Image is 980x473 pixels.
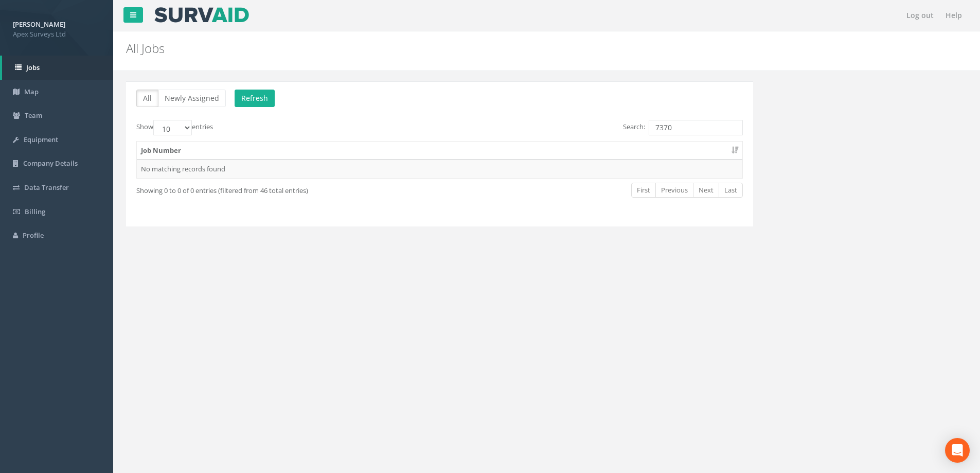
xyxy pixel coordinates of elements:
[945,438,970,463] div: Open Intercom Messenger
[126,42,825,55] h2: All Jobs
[719,183,743,198] a: Last
[13,29,100,39] span: Apex Surveys Ltd
[23,231,44,240] span: Profile
[137,142,742,160] th: Job Number: activate to sort column ascending
[623,120,743,135] label: Search:
[655,183,693,198] a: Previous
[136,120,213,135] label: Show entries
[24,183,69,192] span: Data Transfer
[693,183,719,198] a: Next
[649,120,743,135] input: Search:
[631,183,656,198] a: First
[2,56,113,80] a: Jobs
[13,20,65,29] strong: [PERSON_NAME]
[137,160,742,178] td: No matching records found
[24,87,39,96] span: Map
[25,207,45,216] span: Billing
[13,17,100,39] a: [PERSON_NAME] Apex Surveys Ltd
[153,120,192,135] select: Showentries
[26,63,40,72] span: Jobs
[25,111,42,120] span: Team
[136,182,380,196] div: Showing 0 to 0 of 0 entries (filtered from 46 total entries)
[158,90,226,107] button: Newly Assigned
[24,135,58,144] span: Equipment
[23,159,78,168] span: Company Details
[136,90,158,107] button: All
[235,90,275,107] button: Refresh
